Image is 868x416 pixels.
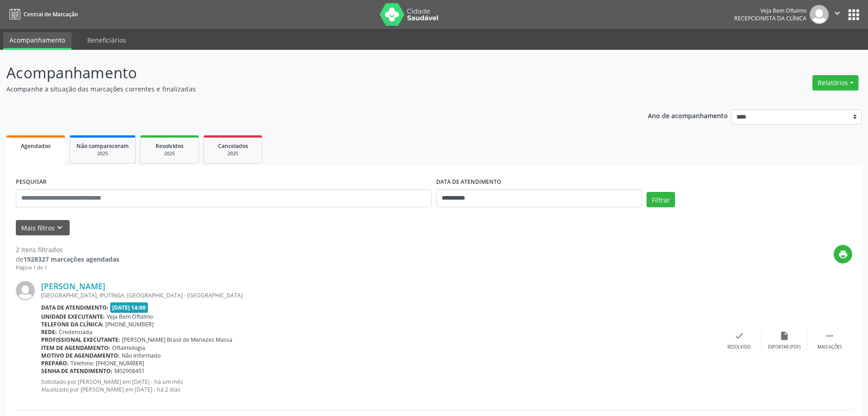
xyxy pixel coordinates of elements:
[122,352,160,359] span: Não informado
[41,378,717,393] p: Solicitado por [PERSON_NAME] em [DATE] - há um mês Atualizado por [PERSON_NAME] em [DATE] - há 2 ...
[734,7,807,14] div: Veja Bem Oftalmo
[76,142,129,150] span: Não compareceram
[834,245,852,263] button: print
[16,264,119,272] div: Página 1 de 1
[21,142,51,150] span: Agendados
[41,367,113,375] b: Senha de atendimento:
[646,192,675,207] button: Filtrar
[6,7,78,22] a: Central de Marcação
[76,150,129,157] div: 2025
[110,302,148,313] span: [DATE] 14:00
[436,175,501,189] label: DATA DE ATENDIMENTO
[122,336,232,344] span: [PERSON_NAME] Brasil de Menezes Massa
[16,281,35,300] img: img
[648,110,728,121] p: Ano de acompanhamento
[156,142,184,150] span: Resolvidos
[838,249,848,259] i: print
[3,32,71,50] a: Acompanhamento
[832,8,842,18] i: 
[825,331,835,341] i: 
[41,328,57,336] b: Rede:
[829,5,846,24] button: 
[107,313,153,320] span: Veja Bem Oftalmo
[112,344,145,352] span: Oftalmologia
[16,175,47,189] label: PESQUISAR
[105,320,154,328] span: [PHONE_NUMBER]
[41,320,104,328] b: Telefone da clínica:
[41,336,120,344] b: Profissional executante:
[218,142,248,150] span: Cancelados
[41,304,108,311] b: Data de atendimento:
[147,150,192,157] div: 2025
[24,255,119,263] strong: 1928327 marcações agendadas
[16,245,119,254] div: 2 itens filtrados
[41,344,110,352] b: Item de agendamento:
[71,359,144,367] span: Telefone: [PHONE_NUMBER]
[817,344,842,350] div: Mais ações
[810,5,829,24] img: img
[16,254,119,264] div: de
[727,344,750,350] div: Resolvido
[210,150,255,157] div: 2025
[59,328,92,336] span: Credenciada
[55,223,65,233] i: keyboard_arrow_down
[779,331,789,341] i: insert_drive_file
[812,75,859,91] button: Relatórios
[41,352,120,359] b: Motivo de agendamento:
[24,10,78,18] span: Central de Marcação
[41,359,69,367] b: Preparo:
[734,331,744,341] i: check
[6,84,605,94] p: Acompanhe a situação das marcações correntes e finalizadas
[41,281,105,291] a: [PERSON_NAME]
[41,313,105,320] b: Unidade executante:
[734,14,807,22] span: Recepcionista da clínica
[768,344,801,350] div: Exportar (PDF)
[6,62,605,84] p: Acompanhamento
[846,7,862,23] button: apps
[81,32,132,48] a: Beneficiários
[114,367,145,375] span: M02908451
[41,292,717,299] div: [GEOGRAPHIC_DATA], IPUTINGA, [GEOGRAPHIC_DATA] - [GEOGRAPHIC_DATA]
[16,220,70,236] button: Mais filtroskeyboard_arrow_down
